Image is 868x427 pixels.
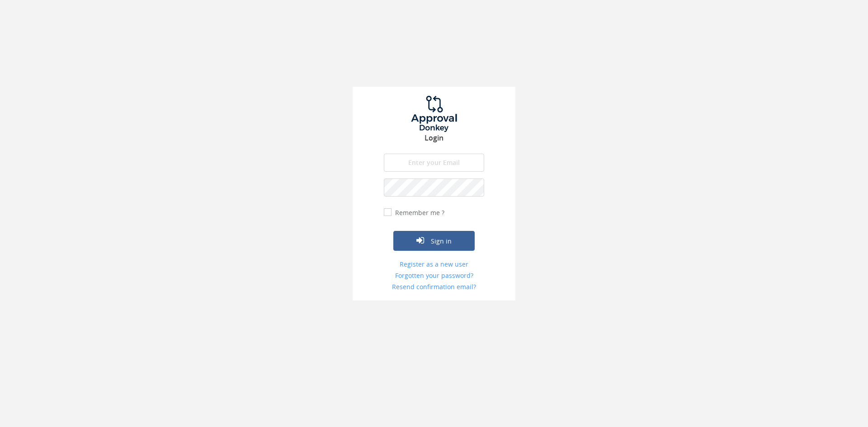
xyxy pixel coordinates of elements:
[393,231,475,251] button: Sign in
[384,154,484,172] input: Enter your Email
[353,134,515,142] h3: Login
[393,208,444,217] label: Remember me ?
[384,271,484,280] a: Forgotten your password?
[384,282,484,291] a: Resend confirmation email?
[400,96,468,132] img: logo.png
[384,260,484,269] a: Register as a new user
